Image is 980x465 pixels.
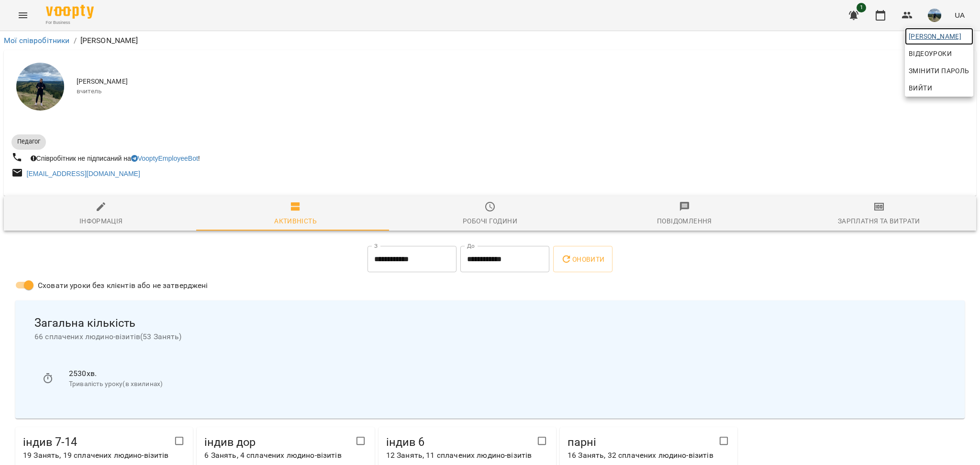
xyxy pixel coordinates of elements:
span: Відеоуроки [909,48,952,59]
a: Відеоуроки [905,45,956,62]
span: Вийти [909,82,932,94]
a: [PERSON_NAME] [905,28,973,45]
a: Змінити пароль [905,62,973,79]
span: [PERSON_NAME] [909,31,969,42]
span: Змінити пароль [909,65,969,77]
button: Вийти [905,79,973,97]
